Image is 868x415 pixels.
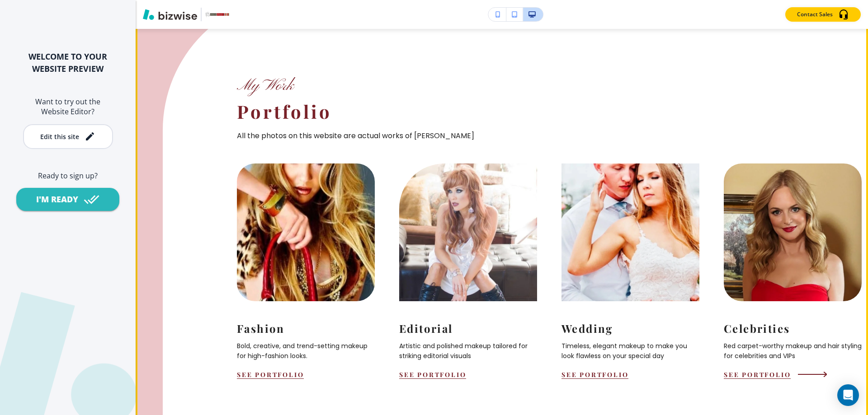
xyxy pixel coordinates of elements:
img: <p>Fashion</p> [237,163,375,301]
button: Contact Sales [785,7,861,22]
p: Bold, creative, and trend-setting makeup for high-fashion looks. [237,341,375,361]
h2: WELCOME TO YOUR WEBSITE PREVIEW [14,51,121,75]
p: Wedding [561,321,699,336]
img: <p>Wedding</p> [561,163,699,301]
p: Artistic and polished makeup tailored for striking editorial visuals [399,341,537,361]
p: Red carpet-worthy makeup and hair styling for celebrities and VIPs [724,341,862,361]
p: Editorial [399,321,537,336]
img: Your Logo [205,12,230,17]
p: All the photos on this website are actual works of [PERSON_NAME] [237,130,814,142]
p: Fashion [237,321,375,336]
button: See Portfolio [724,370,791,378]
div: Open Intercom Messenger [837,384,859,406]
button: I'M READY [16,188,119,211]
div: I'M READY [36,194,78,205]
p: Timeless, elegant makeup to make you look flawless on your special day [561,341,699,361]
button: See Portfolio [399,370,466,378]
button: Edit this site [23,124,113,149]
button: See Portfolio [237,370,304,378]
h6: Want to try out the Website Editor? [14,97,121,117]
p: Celebrities [724,321,862,336]
span: Portfolio [237,99,332,123]
p: Contact Sales [797,10,833,19]
button: See Portfolio [561,370,628,378]
h6: Ready to sign up? [14,171,121,181]
img: Bizwise Logo [143,9,197,20]
div: Edit this site [40,133,79,140]
span: My Work [237,76,294,96]
img: <p>Editorial</p> [399,163,537,301]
